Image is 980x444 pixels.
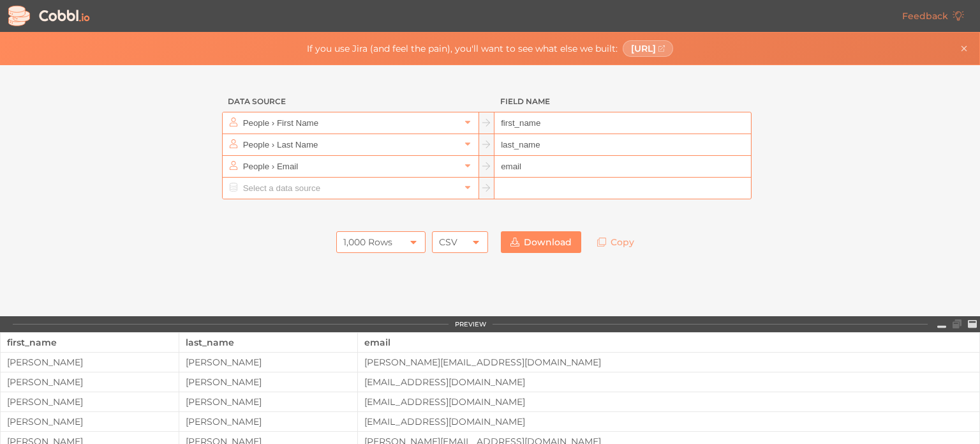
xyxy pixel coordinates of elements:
[179,417,357,427] div: [PERSON_NAME]
[1,397,179,407] div: [PERSON_NAME]
[240,134,460,155] input: Select a data source
[1,417,179,427] div: [PERSON_NAME]
[631,43,656,54] span: [URL]
[893,5,974,27] a: Feedback
[343,231,392,253] div: 1,000 Rows
[179,357,357,367] div: [PERSON_NAME]
[358,377,979,387] div: [EMAIL_ADDRESS][DOMAIN_NAME]
[240,178,460,199] input: Select a data source
[439,231,457,253] div: CSV
[501,231,581,253] a: Download
[623,40,674,57] a: [URL]
[588,231,644,253] a: Copy
[358,357,979,367] div: [PERSON_NAME][EMAIL_ADDRESS][DOMAIN_NAME]
[956,41,972,56] button: Close banner
[240,156,460,177] input: Select a data source
[186,333,351,352] div: last_name
[364,333,973,352] div: email
[1,377,179,387] div: [PERSON_NAME]
[307,43,618,54] span: If you use Jira (and feel the pain), you'll want to see what else we built:
[358,417,979,427] div: [EMAIL_ADDRESS][DOMAIN_NAME]
[240,112,460,134] input: Select a data source
[494,91,752,112] h3: Field Name
[179,377,357,387] div: [PERSON_NAME]
[455,321,486,328] div: PREVIEW
[7,333,172,352] div: first_name
[179,397,357,407] div: [PERSON_NAME]
[222,91,479,112] h3: Data Source
[1,357,179,367] div: [PERSON_NAME]
[358,397,979,407] div: [EMAIL_ADDRESS][DOMAIN_NAME]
